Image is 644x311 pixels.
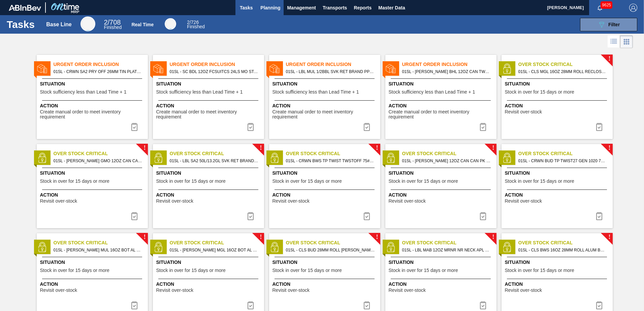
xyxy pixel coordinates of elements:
img: status [269,153,280,163]
img: TNhmsLtSVTkK8tSr43FrP2fwEKptu5GPRR3wAAAABJRU5ErkJggg== [9,5,41,11]
span: Transports [323,4,347,12]
span: / 726 [187,20,199,25]
button: icon-task complete [359,209,375,223]
span: Action [40,192,146,199]
div: Complete task: 6972259 [475,209,491,223]
span: Situation [40,80,146,88]
span: 01SL - CRWN BUD TP TWIST27 GEN 1020 75# 1-COLR [518,157,607,165]
div: Real Time [187,20,205,29]
span: Tasks [239,4,254,12]
span: ! [608,145,610,150]
img: status [386,242,396,252]
span: 01SL - CARR MGL 16OZ BOT AL BOT 12/16 AB [170,246,259,254]
div: Base Line [104,20,122,30]
button: icon-task complete [126,209,142,223]
button: Filter [580,18,637,31]
img: status [153,242,163,252]
div: Complete task: 6972882 [243,120,259,134]
button: icon-task complete [591,120,607,134]
span: 01SL - SC BDL 12OZ FCSUITCS 24LS MO STATE [170,68,259,75]
span: Situation [389,170,495,177]
img: icon-task complete [479,301,487,309]
span: Over Stock Critical [518,239,613,246]
h1: Tasks [7,21,36,28]
span: Create manual order to meet inventory requirement [389,109,495,120]
span: Stock in over for 15 days or more [40,179,109,184]
button: icon-task complete [243,120,259,134]
span: Create manual order to meet inventory requirement [272,109,379,120]
span: 01SL - LBL MUL 1/2BBL SVK RET BRAND PPS #4 [286,68,375,75]
span: Management [287,4,316,12]
button: icon-task complete [243,209,259,223]
span: Stock in over for 15 days or more [156,179,226,184]
span: Action [505,102,611,109]
span: Revisit over-stock [389,288,426,293]
span: Stock sufficiency less than Lead Time + 1 [272,90,359,95]
div: Base Line [80,16,95,31]
span: ! [492,145,494,150]
span: Situation [389,259,495,266]
span: Revisit over-stock [40,288,77,293]
span: Situation [40,170,146,177]
span: Situation [272,80,379,88]
img: status [386,153,396,163]
span: Action [505,281,611,288]
img: status [37,64,47,74]
div: Base Line [46,22,72,28]
div: Card Vision [620,35,633,48]
button: icon-task complete [126,120,142,134]
span: 2 [187,20,190,25]
span: 01SL - CRWN BWS TP TWIST TWSTOFF 75# 2-COLR 1458-H [286,157,375,165]
span: Situation [505,80,611,88]
img: status [502,64,512,74]
img: icon-task complete [130,123,138,131]
span: 01SL - LBL MAB 12OZ MRNR NR NECK APL #7 NAC [402,246,491,254]
span: Action [40,281,146,288]
span: Stock in over for 15 days or more [272,179,342,184]
span: Finished [104,25,122,30]
img: icon-task complete [247,123,255,131]
span: Situation [389,80,495,88]
span: 01SL - CARR MUL 16OZ BOT AL BOT 12/16 AB [54,246,142,254]
span: Master Data [378,4,405,12]
div: Complete task: 6972205 [591,120,607,134]
span: / 708 [104,19,121,26]
span: ! [608,56,610,61]
span: Situation [156,259,262,266]
button: icon-task complete [475,120,491,134]
span: Stock in over for 15 days or more [272,268,342,273]
img: icon-task complete [595,123,603,131]
span: ! [492,235,494,240]
span: Situation [40,259,146,266]
span: Over Stock Critical [518,150,613,157]
span: 01SL - LBL SA2 50L/13.2GL SVK RET BRAND PPS #4 [170,157,259,165]
img: icon-task complete [363,301,371,309]
span: 01SL - CLS BWS 16OZ 28MM ROLL ALUM BOTTLE RECLOSEABLE [518,246,607,254]
button: icon-task complete [359,120,375,134]
img: status [153,64,163,74]
img: status [37,153,47,163]
div: Real Time [165,18,176,30]
span: Action [389,192,495,199]
span: Stock in over for 15 days or more [505,90,574,95]
span: Stock in over for 15 days or more [505,268,574,273]
span: Over Stock Critical [402,239,496,246]
span: Action [156,281,262,288]
span: Action [40,102,146,109]
span: Urgent Order Inclusion [54,61,148,68]
span: Over Stock Critical [54,150,148,157]
img: icon-task complete [595,301,603,309]
div: Complete task: 6972268 [591,209,607,223]
img: icon-task complete [363,123,371,131]
span: Over Stock Critical [170,150,264,157]
span: Revisit over-stock [505,288,542,293]
span: Over Stock Critical [54,239,148,246]
span: Situation [505,170,611,177]
img: icon-task complete [363,212,371,220]
span: Revisit over-stock [272,288,310,293]
div: Complete task: 6972885 [359,120,375,134]
span: Revisit over-stock [389,199,426,204]
span: Finished [187,24,205,29]
img: Logout [629,4,637,12]
img: icon-task complete [130,212,138,220]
